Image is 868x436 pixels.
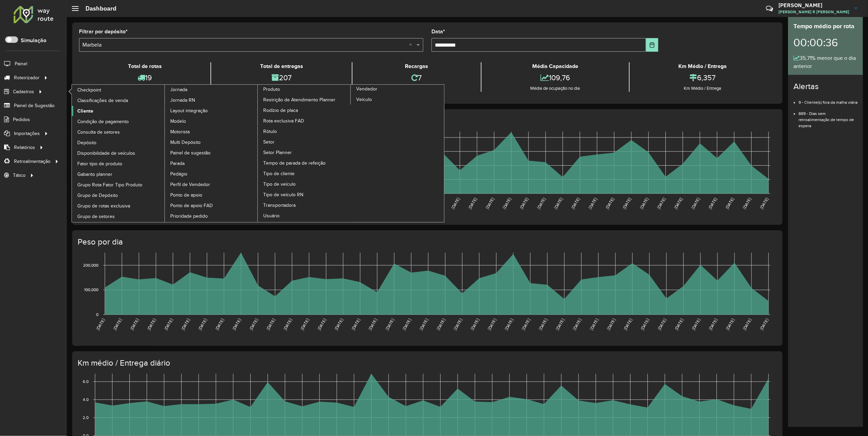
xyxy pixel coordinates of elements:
span: Modelo [170,118,186,125]
a: Transportadora [258,200,351,210]
a: Disponibilidade de veículos [72,148,165,158]
text: 4.0 [83,397,89,402]
span: Restrição de Atendimento Planner [263,96,335,103]
div: Média de ocupação no dia [483,85,627,92]
div: 00:00:36 [793,31,857,54]
a: Grupo Rota Fator Tipo Produto [72,180,165,190]
a: Rota exclusiva FAD [258,116,351,126]
a: Produto [165,85,351,222]
div: 109,76 [483,70,627,85]
label: Simulação [21,36,46,45]
button: Choose Date [646,38,658,52]
a: Setor Planner [258,147,351,157]
a: Painel de sugestão [165,148,258,158]
a: Tipo de veículo [258,179,351,189]
span: Painel [15,60,27,67]
span: Painel de Sugestão [14,102,54,109]
a: Motorista [165,127,258,137]
span: Roteirizador [14,74,40,81]
span: Fator tipo de produto [77,160,122,167]
a: Grupo de rotas exclusiva [72,201,165,211]
span: Veículo [356,96,372,103]
text: [DATE] [95,318,105,331]
span: Pedidos [13,116,30,123]
div: Total de entregas [213,62,350,70]
text: [DATE] [657,318,667,331]
span: Depósito [77,139,96,146]
text: [DATE] [553,197,563,210]
span: Grupo Rota Fator Tipo Produto [77,181,142,188]
a: Parada [165,158,258,168]
span: [PERSON_NAME] R [PERSON_NAME] [778,9,849,15]
span: Jornada [170,86,187,93]
text: [DATE] [571,197,581,210]
span: Ponto de apoio FAD [170,202,213,209]
span: Importações [14,130,40,137]
span: Tempo de parada de refeição [263,160,326,167]
text: [DATE] [487,318,497,331]
span: Tipo de cliente [263,170,295,177]
span: Checkpoint [77,86,101,94]
text: [DATE] [334,318,344,331]
span: Setor [263,138,274,146]
text: [DATE] [232,318,241,331]
div: 35,71% menor que o dia anterior [793,54,857,70]
span: Classificações de venda [77,97,128,104]
a: Consulta de setores [72,127,165,137]
span: Grupo de rotas exclusiva [77,202,130,209]
a: Gabarito planner [72,169,165,179]
text: [DATE] [317,318,327,331]
a: Jornada RN [165,95,258,105]
text: [DATE] [691,197,700,210]
a: Tipo de veículo RN [258,189,351,200]
div: 6,357 [631,70,774,85]
text: [DATE] [605,197,615,210]
a: Usuário [258,211,351,221]
a: Classificações de venda [72,95,165,105]
div: Km Médio / Entrega [631,85,774,92]
div: Total de rotas [81,62,209,70]
a: Modelo [165,116,258,126]
span: Tipo de veículo RN [263,191,303,198]
text: [DATE] [623,318,633,331]
span: Prioridade pedido [170,213,208,220]
text: [DATE] [385,318,395,331]
text: [DATE] [538,318,548,331]
a: Prioridade pedido [165,211,258,221]
a: Rodízio de placa [258,105,351,115]
a: Jornada [72,85,258,222]
text: [DATE] [453,318,463,331]
text: [DATE] [708,197,717,210]
span: Vendedor [356,85,377,93]
h4: Alertas [793,82,857,91]
text: [DATE] [674,197,683,210]
span: Painel de sugestão [170,149,210,156]
div: Km Médio / Entrega [631,62,774,70]
text: 6.0 [83,379,89,384]
span: Produto [263,86,280,93]
text: [DATE] [588,197,598,210]
text: [DATE] [112,318,122,331]
span: Tipo de veículo [263,181,296,188]
a: Vendedor [258,85,444,222]
text: [DATE] [283,318,293,331]
text: [DATE] [742,197,752,210]
span: Rodízio de placa [263,107,298,114]
div: Recargas [354,62,479,70]
span: Layout integração [170,107,208,114]
text: [DATE] [725,197,735,210]
span: Setor Planner [263,149,292,156]
a: Perfil de Vendedor [165,179,258,189]
text: [DATE] [519,197,529,210]
a: Tempo de parada de refeição [258,158,351,168]
a: Checkpoint [72,85,165,95]
span: Usuário [263,212,280,219]
a: Restrição de Atendimento Planner [258,95,351,105]
span: Rota exclusiva FAD [263,117,304,124]
h3: [PERSON_NAME] [778,2,849,9]
text: 0 [96,312,98,317]
a: Condição de pagamento [72,116,165,127]
span: Jornada RN [170,97,195,104]
text: [DATE] [198,318,207,331]
text: 100,000 [84,288,98,292]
